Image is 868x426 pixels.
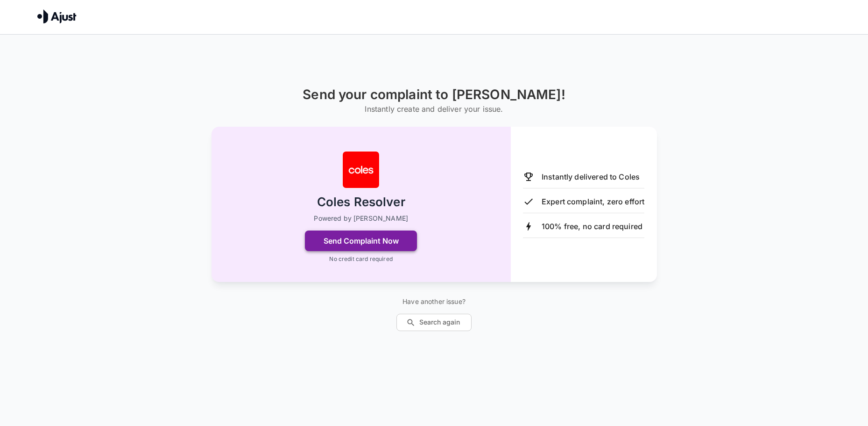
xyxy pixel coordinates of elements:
button: Search again [396,314,472,331]
p: Powered by [PERSON_NAME] [314,214,408,223]
p: 100% free, no card required [542,221,642,232]
h6: Instantly create and deliver your issue. [303,102,565,116]
p: Have another issue? [396,297,472,306]
img: Ajust [37,9,77,23]
h1: Send your complaint to [PERSON_NAME]! [303,87,565,102]
img: Coles [342,151,380,188]
p: Expert complaint, zero effort [542,196,644,207]
p: No credit card required [329,255,392,263]
p: Instantly delivered to Coles [542,171,640,182]
button: Send Complaint Now [305,231,417,251]
h2: Coles Resolver [317,194,405,210]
